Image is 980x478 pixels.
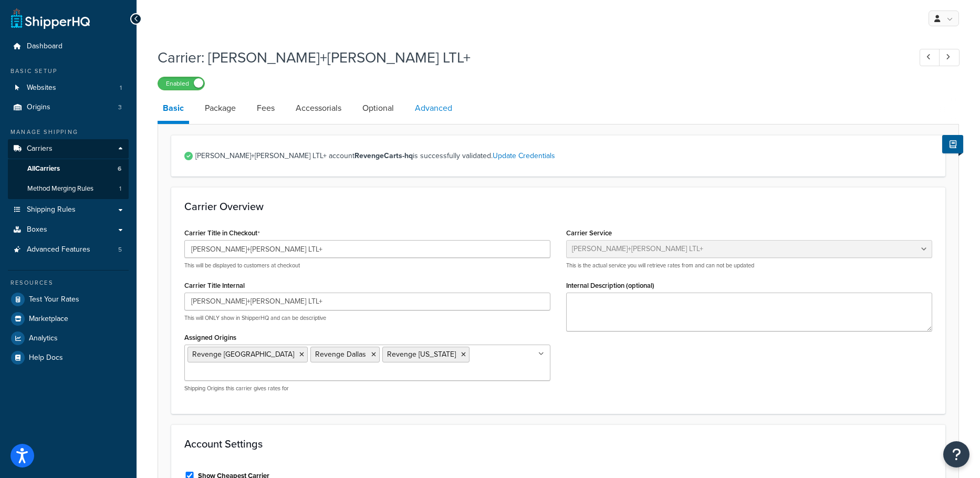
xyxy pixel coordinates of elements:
span: 1 [119,184,121,193]
a: Carriers [8,139,129,159]
li: Websites [8,78,129,98]
li: Advanced Features [8,240,129,259]
label: Enabled [158,77,204,90]
span: Method Merging Rules [27,184,93,193]
a: Help Docs [8,348,129,367]
span: Boxes [27,225,47,234]
label: Carrier Title Internal [184,282,245,289]
span: All Carriers [27,164,60,173]
a: Accessorials [290,96,347,121]
a: Advanced [410,96,457,121]
label: Carrier Title in Checkout [184,229,260,237]
a: Shipping Rules [8,200,129,220]
a: Advanced Features5 [8,240,129,259]
a: Analytics [8,329,129,348]
label: Assigned Origins [184,334,236,341]
p: This will be displayed to customers at checkout [184,262,550,269]
label: Carrier Service [566,229,612,237]
li: Carriers [8,139,129,199]
a: Method Merging Rules1 [8,179,129,199]
span: Carriers [27,144,53,153]
li: Method Merging Rules [8,179,129,199]
a: Dashboard [8,37,129,56]
span: Test Your Rates [29,295,79,304]
p: Shipping Origins this carrier gives rates for [184,385,550,392]
span: Revenge Dallas [315,349,366,360]
a: Previous Record [920,49,940,66]
div: Manage Shipping [8,128,129,137]
a: Boxes [8,220,129,240]
h1: Carrier: [PERSON_NAME]+[PERSON_NAME] LTL+ [158,47,900,68]
a: Websites1 [8,78,129,98]
a: Update Credentials [493,150,555,161]
a: AllCarriers6 [8,159,129,179]
span: 6 [118,164,121,173]
button: Show Help Docs [942,135,963,153]
a: Marketplace [8,309,129,328]
h3: Carrier Overview [184,201,932,212]
a: Optional [357,96,399,121]
label: Internal Description (optional) [566,282,654,289]
p: This is the actual service you will retrieve rates from and can not be updated [566,262,932,269]
a: Package [200,96,241,121]
li: Origins [8,98,129,117]
span: Analytics [29,334,58,343]
a: Test Your Rates [8,290,129,309]
span: Revenge [GEOGRAPHIC_DATA] [192,349,294,360]
div: Basic Setup [8,67,129,76]
span: 3 [118,103,122,112]
a: Basic [158,96,189,124]
div: Resources [8,278,129,287]
a: Next Record [939,49,960,66]
span: 5 [118,245,122,254]
span: Help Docs [29,354,63,362]
a: Origins3 [8,98,129,117]
button: Open Resource Center [943,441,969,467]
span: Revenge [US_STATE] [387,349,456,360]
strong: RevengeCarts-hq [355,150,413,161]
span: Shipping Rules [27,205,76,214]
a: Fees [252,96,280,121]
span: [PERSON_NAME]+[PERSON_NAME] LTL+ account is successfully validated. [195,149,932,163]
span: Dashboard [27,42,62,51]
span: Websites [27,84,56,92]
span: 1 [120,84,122,92]
span: Advanced Features [27,245,90,254]
p: This will ONLY show in ShipperHQ and can be descriptive [184,314,550,322]
span: Origins [27,103,50,112]
h3: Account Settings [184,438,932,450]
span: Marketplace [29,315,68,324]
